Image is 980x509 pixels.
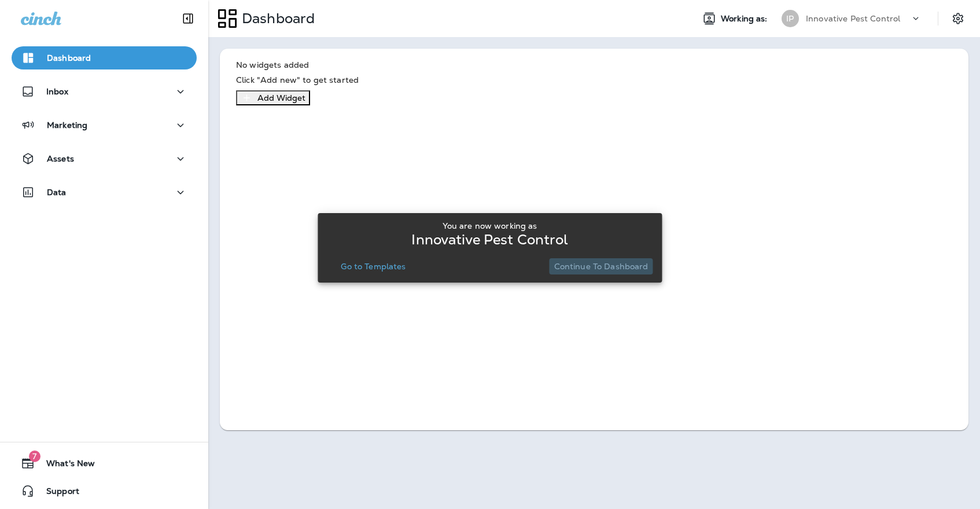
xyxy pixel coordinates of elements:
button: Support [12,479,197,503]
p: Dashboard [47,53,91,63]
button: Settings [948,8,968,29]
p: Marketing [47,120,87,130]
div: IP [782,10,799,27]
span: 7 [29,451,40,462]
p: Dashboard [237,10,315,27]
button: Data [12,181,197,204]
span: Working as: [721,14,770,24]
p: Inbox [46,87,68,96]
p: Click "Add new" to get started [236,75,359,85]
p: No widgets added [236,60,359,69]
button: Dashboard [12,46,197,69]
button: 7What's New [12,452,197,475]
p: Innovative Pest Control [411,235,568,244]
span: Support [35,486,79,500]
div: Add Widget [257,92,305,104]
button: Collapse Sidebar [172,7,204,30]
p: Innovative Pest Control [806,14,900,23]
button: Continue to Dashboard [550,258,653,274]
p: You are now working as [443,221,537,230]
button: Inbox [12,80,197,103]
p: Go to Templates [341,262,406,271]
p: Data [47,188,67,197]
button: Marketing [12,113,197,137]
button: Assets [12,147,197,170]
button: Add Widget [236,90,310,105]
p: Assets [47,154,74,163]
button: Go to Templates [336,258,410,274]
p: Continue to Dashboard [554,262,649,271]
span: What's New [35,459,95,473]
